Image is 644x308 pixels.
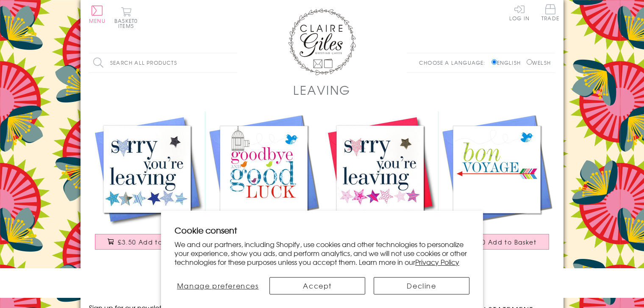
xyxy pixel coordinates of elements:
[293,81,351,99] h1: Leaving
[269,277,365,294] button: Accept
[89,111,205,258] a: Good Luck Card, Sorry You're Leaving Blue, Embellished with a padded star £3.50 Add to Basket
[491,59,497,65] input: English
[205,111,322,258] a: Good Luck Leaving Card, Bird Card, Goodbye and Good Luck £3.50 Add to Basket
[288,8,356,75] img: Claire Giles Greetings Cards
[229,53,237,72] input: Search
[415,257,459,267] a: Privacy Policy
[95,234,200,250] button: £3.50 Add to Basket
[89,5,105,23] button: Menu
[444,234,550,250] button: £3.50 Add to Basket
[527,59,551,66] label: Welsh
[527,59,532,65] input: Welsh
[89,53,237,72] input: Search all products
[114,7,138,28] button: Basket0 items
[322,111,439,258] a: Good Luck Card, Sorry You're Leaving Pink, Embellished with a padded star £3.50 Add to Basket
[467,238,536,246] span: £3.50 Add to Basket
[118,238,187,246] span: £3.50 Add to Basket
[541,4,559,21] span: Trade
[541,4,559,22] a: Trade
[175,240,469,266] p: We and our partners, including Shopify, use cookies and other technologies to personalize your ex...
[509,4,530,21] a: Log In
[177,280,259,291] span: Manage preferences
[89,17,105,25] span: Menu
[419,59,490,66] p: Choose a language:
[175,277,261,294] button: Manage preferences
[205,111,322,228] img: Good Luck Leaving Card, Bird Card, Goodbye and Good Luck
[118,17,138,30] span: 0 items
[322,111,439,228] img: Good Luck Card, Sorry You're Leaving Pink, Embellished with a padded star
[491,59,525,66] label: English
[439,111,555,228] img: Good Luck Leaving Card, Arrow and Bird, Bon Voyage
[89,111,205,228] img: Good Luck Card, Sorry You're Leaving Blue, Embellished with a padded star
[439,111,555,258] a: Good Luck Leaving Card, Arrow and Bird, Bon Voyage £3.50 Add to Basket
[374,277,469,294] button: Decline
[175,224,469,236] h2: Cookie consent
